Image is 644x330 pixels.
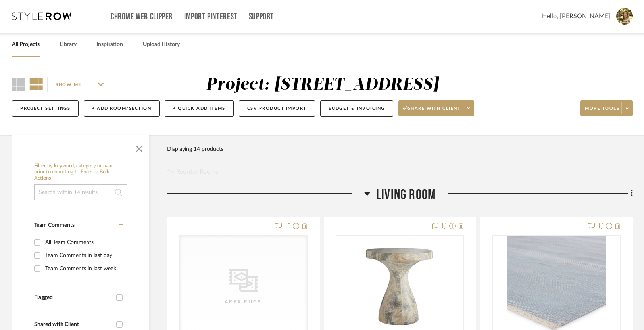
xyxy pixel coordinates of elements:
[131,139,147,155] button: Close
[96,39,123,50] a: Inspiration
[165,100,234,117] button: + Quick Add Items
[204,298,283,306] div: Area Rugs
[45,236,121,249] div: All Team Comments
[12,39,40,50] a: All Projects
[34,223,75,228] span: Team Comments
[45,249,121,262] div: Team Comments in last day
[167,141,223,157] div: Displaying 14 products
[585,106,619,117] span: More tools
[167,167,218,177] button: Reorder Rooms
[320,100,393,117] button: Budget & Invoicing
[580,100,633,116] button: More tools
[34,321,112,328] div: Shared with Client
[176,167,218,177] span: Reorder Rooms
[45,262,121,275] div: Team Comments in last week
[403,106,461,117] span: Share with client
[249,13,274,20] a: Support
[616,8,633,25] img: avatar
[111,13,173,20] a: Chrome Web Clipper
[84,100,160,117] button: + Add Room/Section
[184,13,237,20] a: Import Pinterest
[542,12,610,21] span: Hello, [PERSON_NAME]
[34,163,127,182] h6: Filter by keyword, category or name prior to exporting to Excel or Bulk Actions
[398,100,475,116] button: Share with client
[143,39,180,50] a: Upload History
[239,100,315,117] button: CSV Product Import
[12,100,79,117] button: Project Settings
[376,186,436,203] span: Living Room
[60,39,77,50] a: Library
[206,77,439,93] div: Project: [STREET_ADDRESS]
[34,294,112,301] div: Flagged
[34,184,127,200] input: Search within 14 results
